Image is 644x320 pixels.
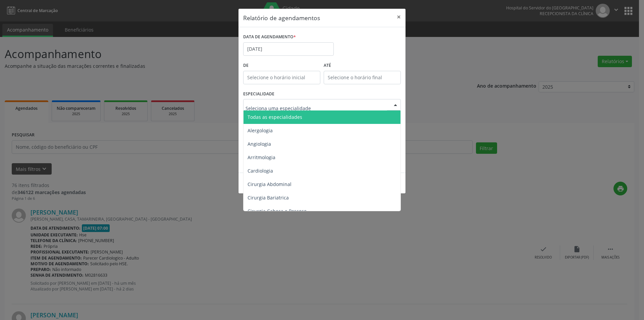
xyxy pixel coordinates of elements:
[243,89,274,99] label: ESPECIALIDADE
[243,71,320,84] input: Selecione o horário inicial
[243,13,320,22] h5: Relatório de agendamentos
[248,194,289,201] span: Cirurgia Bariatrica
[248,114,302,120] span: Todas as especialidades
[243,32,296,42] label: DATA DE AGENDAMENTO
[392,9,406,25] button: Close
[243,60,320,71] label: De
[324,60,401,71] label: ATÉ
[243,42,334,56] input: Selecione uma data ou intervalo
[248,141,271,147] span: Angiologia
[246,101,387,115] input: Seleciona uma especialidade
[248,181,291,187] span: Cirurgia Abdominal
[248,208,307,214] span: Cirurgia Cabeça e Pescoço
[248,154,275,161] span: Arritmologia
[324,71,401,84] input: Selecione o horário final
[248,168,273,174] span: Cardiologia
[248,127,273,134] span: Alergologia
